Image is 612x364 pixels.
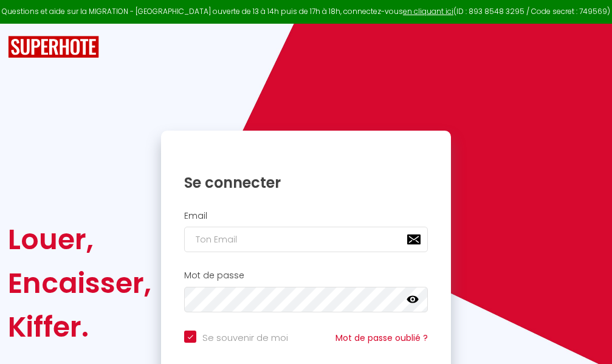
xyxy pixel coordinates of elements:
input: Ton Email [184,227,428,252]
h2: Email [184,211,428,221]
img: SuperHote logo [8,36,99,58]
div: Louer, [8,218,151,261]
h1: Se connecter [184,173,428,192]
a: Mot de passe oublié ? [335,332,428,344]
h2: Mot de passe [184,270,428,281]
div: Encaisser, [8,261,151,305]
div: Kiffer. [8,305,151,349]
a: en cliquant ici [403,6,453,16]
